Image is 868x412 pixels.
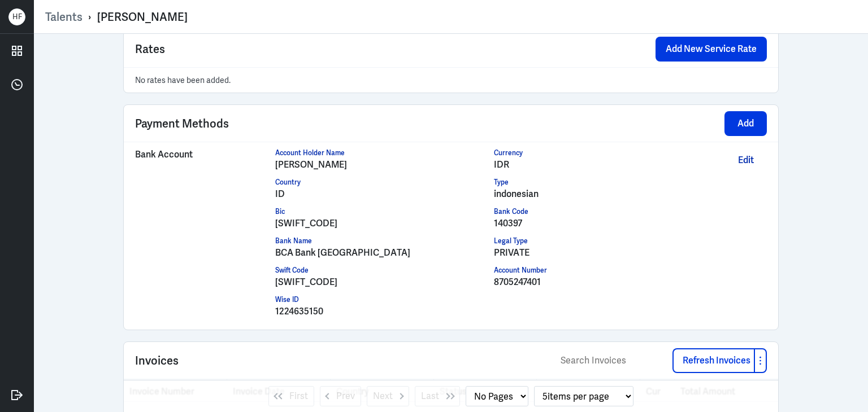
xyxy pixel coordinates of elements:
[656,37,767,62] button: Add New Service Rate
[494,148,713,158] div: Currency
[275,305,494,318] div: 1224635150
[275,295,494,305] div: Wise ID
[275,236,494,246] div: Bank Name
[289,389,308,403] span: First
[724,148,767,173] button: Edit
[434,379,537,401] th: Toggle SortBy
[494,177,713,187] div: Type
[135,73,767,87] p: No rates have been added.
[275,187,494,201] div: ID
[275,246,494,260] div: BCA Bank [GEOGRAPHIC_DATA]
[672,348,754,373] button: Refresh Invoices
[537,379,640,401] th: Amount Due
[227,379,331,401] th: Toggle SortBy
[275,265,494,275] div: Swift Code
[494,217,713,230] div: 140397
[275,217,494,230] div: [SWIFT_CODE]
[135,148,230,161] p: Bank Account
[275,207,494,217] div: Bic
[275,177,494,187] div: Country
[373,389,393,403] span: Next
[275,158,494,172] div: [PERSON_NAME]
[494,236,713,246] div: Legal Type
[275,275,494,289] div: [SWIFT_CODE]
[97,10,188,24] div: [PERSON_NAME]
[8,8,25,25] div: H F
[724,111,767,136] button: Add
[275,148,494,158] div: Account Holder Name
[124,379,227,401] th: Invoice Number
[331,379,434,401] th: Toggle SortBy
[45,10,83,24] a: Talents
[494,187,713,201] div: indonesian
[320,386,361,406] button: Prev
[135,41,165,58] span: Rates
[336,389,355,403] span: Prev
[135,352,559,369] div: Invoices
[421,389,439,403] span: Last
[559,353,672,368] input: Search Invoices
[367,386,409,406] button: Next
[640,379,675,401] th: Toggle SortBy
[494,207,713,217] div: Bank Code
[415,386,460,406] button: Last
[494,246,713,260] div: PRIVATE
[83,10,97,24] p: ›
[494,158,713,172] div: IDR
[135,115,229,132] span: Payment Methods
[675,379,778,401] th: Total Amount
[494,265,713,275] div: Account Number
[268,386,314,406] button: First
[494,275,713,289] div: 8705247401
